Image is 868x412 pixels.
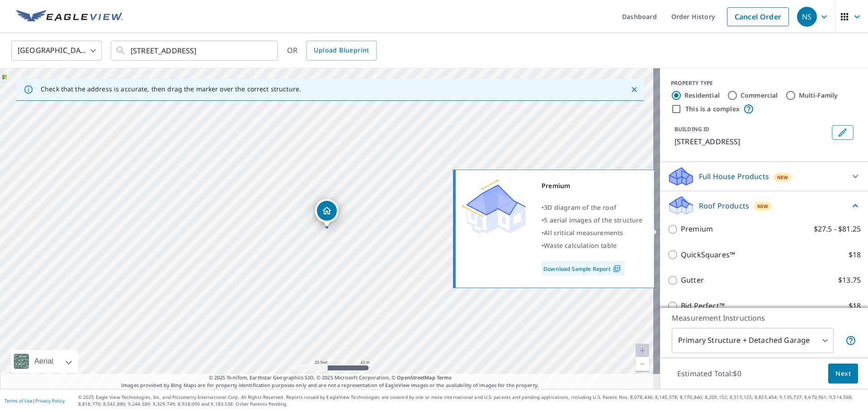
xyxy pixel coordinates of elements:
label: Commercial [741,91,778,100]
a: Current Level 20, Zoom Out [636,357,649,371]
p: Measurement Instructions [672,313,856,323]
div: Aerial [11,350,78,373]
div: Aerial [32,350,56,373]
button: Close [628,84,640,95]
span: Waste calculation table [544,241,617,250]
a: Terms of Use [5,398,33,404]
p: $13.75 [838,275,861,286]
button: Next [828,364,858,384]
p: [STREET_ADDRESS] [675,136,828,147]
div: Primary Structure + Detached Garage [672,328,834,353]
span: Your report will include the primary structure and a detached garage if one exists. [845,335,856,346]
a: Download Sample Report [542,261,625,275]
div: PROPERTY TYPE [671,79,857,87]
a: Upload Blueprint [307,41,376,61]
p: Premium [681,223,713,235]
p: | [5,398,65,403]
div: Roof ProductsNew [667,195,861,216]
p: $18 [849,249,861,260]
p: Gutter [681,275,704,286]
p: Estimated Total: $0 [670,364,749,384]
a: OpenStreetMap [397,374,435,381]
p: $27.5 - $81.25 [814,223,861,235]
div: Full House ProductsNew [667,166,861,187]
a: Terms [437,374,452,381]
p: Check that the address is accurate, then drag the marker over the correct structure. [41,85,301,93]
div: [GEOGRAPHIC_DATA] [11,38,102,63]
div: • [542,227,643,239]
a: Current Level 20, Zoom In Disabled [636,344,649,357]
span: New [777,174,788,181]
input: Search by address or latitude-longitude [131,38,259,63]
a: Cancel Order [727,7,789,26]
div: Dropped pin, building 1, Residential property, 312 Lincoln St Plainfield, IA 50666 [315,199,339,227]
span: © 2025 TomTom, Earthstar Geographics SIO, © 2025 Microsoft Corporation, © [209,374,452,382]
div: Premium [542,180,643,192]
a: Privacy Policy [35,398,65,404]
div: • [542,239,643,252]
span: 5 aerial images of the structure [544,216,642,224]
label: Residential [684,91,720,100]
p: QuickSquares™ [681,249,735,260]
p: Bid Perfect™ [681,300,725,312]
div: OR [287,41,377,61]
img: Premium [462,180,526,234]
p: © 2025 Eagle View Technologies, Inc. and Pictometry International Corp. All Rights Reserved. Repo... [78,394,863,407]
span: Upload Blueprint [314,45,369,56]
span: 3D diagram of the roof [544,203,616,212]
p: Roof Products [699,200,749,211]
img: EV Logo [16,10,123,24]
span: Next [835,368,851,379]
p: Full House Products [699,171,769,182]
p: $18 [849,300,861,312]
label: This is a complex [685,104,740,114]
label: Multi-Family [799,91,838,100]
span: All critical measurements [544,228,623,237]
div: NS [797,7,817,27]
button: Edit building 1 [832,125,854,140]
div: • [542,214,643,227]
div: • [542,201,643,214]
p: BUILDING ID [675,125,709,133]
img: Pdf Icon [611,265,623,273]
span: New [757,203,769,210]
